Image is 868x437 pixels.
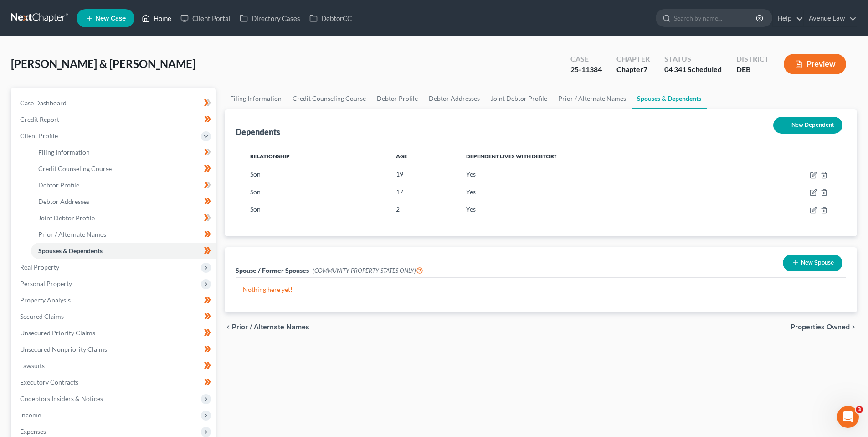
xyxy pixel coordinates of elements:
a: Secured Claims [13,308,216,325]
a: Executory Contracts [13,374,216,390]
button: New Dependent [773,117,842,134]
button: chevron_left Prior / Alternate Names [225,323,309,331]
div: District [736,54,769,64]
a: Credit Counseling Course [31,161,216,177]
a: Prior / Alternate Names [31,226,216,243]
button: Properties Owned chevron_right [791,323,857,331]
a: Debtor Profile [371,88,423,109]
span: Credit Counseling Course [38,165,112,172]
span: New Case [95,15,126,22]
a: Debtor Profile [31,177,216,193]
a: Prior / Alternate Names [553,88,632,109]
a: Credit Counseling Course [287,88,371,109]
a: Unsecured Priority Claims [13,325,216,341]
a: Unsecured Nonpriority Claims [13,341,216,358]
a: Case Dashboard [13,95,216,111]
input: Search by name... [674,10,757,26]
td: 17 [389,183,458,201]
iframe: Intercom live chat [837,406,859,428]
a: Home [137,10,176,26]
td: Son [243,183,389,201]
a: Client Portal [176,10,235,26]
button: Preview [784,54,846,74]
th: Age [389,147,458,166]
span: (COMMUNITY PROPERTY STATES ONLY) [313,267,423,274]
span: Joint Debtor Profile [38,214,95,222]
span: Executory Contracts [20,378,78,386]
span: Spouse / Former Spouses [236,266,309,274]
a: Debtor Addresses [423,88,485,109]
div: Case [570,54,602,64]
td: 2 [389,201,458,218]
span: Spouses & Dependents [38,247,103,255]
span: 7 [643,65,647,73]
th: Dependent lives with debtor? [459,147,741,166]
td: Yes [459,166,741,183]
span: Personal Property [20,280,72,287]
td: Son [243,166,389,183]
a: Property Analysis [13,292,216,308]
span: Debtor Addresses [38,198,89,205]
div: Dependents [236,126,280,137]
span: Debtor Profile [38,181,79,189]
p: Nothing here yet! [243,285,839,294]
td: 19 [389,166,458,183]
i: chevron_left [225,323,232,331]
span: Prior / Alternate Names [232,323,309,331]
a: Spouses & Dependents [31,243,216,259]
span: [PERSON_NAME] & [PERSON_NAME] [11,57,195,70]
div: DEB [736,64,769,75]
a: Debtor Addresses [31,193,216,210]
span: Case Dashboard [20,99,67,107]
span: Prior / Alternate Names [38,230,106,238]
a: Spouses & Dependents [632,88,707,109]
a: Joint Debtor Profile [485,88,553,109]
span: Unsecured Priority Claims [20,329,95,337]
a: Directory Cases [235,10,305,26]
a: Credit Report [13,111,216,128]
td: Yes [459,201,741,218]
div: 25-11384 [570,64,602,75]
a: Filing Information [31,144,216,161]
span: Filing Information [38,148,90,156]
a: DebtorCC [305,10,356,26]
button: New Spouse [783,255,842,271]
a: Avenue Law [804,10,857,26]
span: 3 [856,406,863,413]
th: Relationship [243,147,389,166]
div: Status [664,54,722,64]
a: Lawsuits [13,358,216,374]
span: Client Profile [20,132,58,140]
span: Codebtors Insiders & Notices [20,395,103,402]
span: Property Analysis [20,296,71,304]
a: Joint Debtor Profile [31,210,216,226]
span: Real Property [20,263,59,271]
a: Filing Information [225,88,287,109]
span: Unsecured Nonpriority Claims [20,345,107,353]
i: chevron_right [850,323,857,331]
div: Chapter [616,54,650,64]
span: Properties Owned [791,323,850,331]
td: Yes [459,183,741,201]
div: Chapter [616,64,650,75]
span: Expenses [20,427,46,435]
span: Credit Report [20,115,59,123]
span: Secured Claims [20,312,64,320]
a: Help [773,10,803,26]
td: Son [243,201,389,218]
span: Income [20,411,41,419]
div: 04 341 Scheduled [664,64,722,75]
span: Lawsuits [20,362,45,369]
